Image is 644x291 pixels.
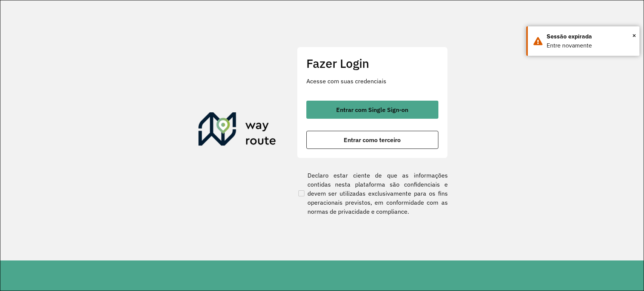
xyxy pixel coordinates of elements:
button: button [306,131,438,149]
label: Declaro estar ciente de que as informações contidas nesta plataforma são confidenciais e devem se... [297,171,448,216]
span: Entrar com Single Sign-on [336,107,408,113]
h2: Fazer Login [306,56,438,70]
p: Acesse com suas credenciais [306,77,438,86]
span: Entrar como terceiro [344,137,401,143]
img: Roteirizador AmbevTech [198,112,276,149]
div: Sessão expirada [547,32,634,41]
button: button [306,101,438,119]
span: × [632,30,636,41]
div: Entre novamente [547,41,634,50]
button: Close [632,30,636,41]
